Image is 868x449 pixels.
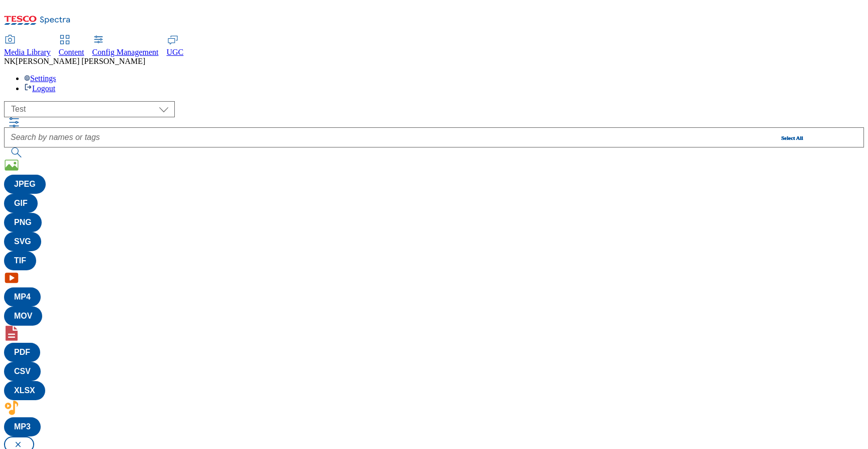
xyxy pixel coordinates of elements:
[4,307,42,326] button: MOV
[4,362,41,381] button: CSV
[59,36,84,57] a: Content
[24,74,56,83] a: Settings
[4,343,40,362] button: PDF
[4,213,42,232] button: PNG
[92,48,159,56] span: Config Management
[16,57,145,65] span: [PERSON_NAME] [PERSON_NAME]
[4,36,51,57] a: Media Library
[92,36,159,57] a: Config Management
[4,381,45,400] button: XLSX
[24,84,55,93] a: Logout
[4,48,51,56] span: Media Library
[167,48,184,56] span: UGC
[4,175,46,194] button: JPEG
[4,57,16,65] span: NK
[781,135,803,141] button: Select All
[4,287,41,307] button: MP4
[59,48,84,56] span: Content
[4,417,41,436] button: MP3
[4,251,36,270] button: TIF
[4,194,38,213] button: GIF
[167,36,184,57] a: UGC
[4,232,41,251] button: SVG
[4,127,864,147] input: Search by names or tags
